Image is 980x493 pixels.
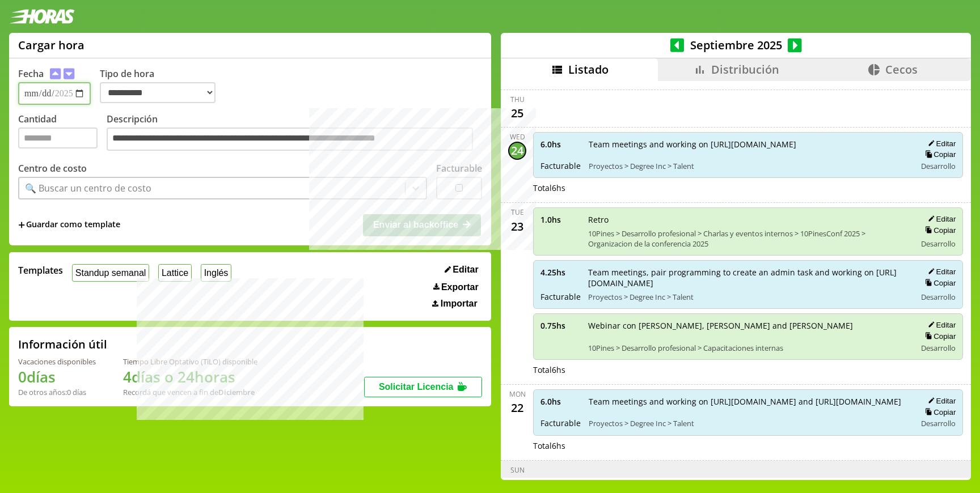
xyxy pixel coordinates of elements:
button: Exportar [430,282,482,293]
textarea: Descripción [107,127,473,151]
img: logotipo [9,9,75,24]
select: Tipo de hora [100,82,216,103]
div: Total 6 hs [533,182,963,193]
span: 0.75 hs [540,320,580,331]
span: 1.0 hs [540,214,580,225]
span: Desarrollo [921,343,956,353]
div: Total 6 hs [533,364,963,375]
span: 6.0 hs [540,139,581,150]
button: Copiar [922,226,956,235]
span: Desarrollo [921,292,956,302]
span: Solicitar Licencia [379,382,454,392]
label: Centro de costo [18,162,87,175]
span: +Guardar como template [18,219,120,231]
span: Exportar [441,282,479,292]
span: Retro [588,214,908,225]
div: Mon [509,389,526,399]
button: Editar [924,320,956,330]
span: 6.0 hs [540,396,581,407]
div: scrollable content [501,81,971,478]
label: Cantidad [18,113,107,154]
button: Copiar [922,407,956,417]
label: Tipo de hora [100,67,225,105]
span: Desarrollo [921,161,956,171]
span: Facturable [540,160,581,171]
div: Wed [510,132,525,142]
button: Editar [924,396,956,406]
div: Tue [511,207,524,217]
span: Proyectos > Degree Inc > Talent [589,161,908,171]
button: Editar [924,214,956,224]
h2: Información útil [18,337,107,352]
label: Facturable [436,162,482,175]
span: Team meetings, pair programming to create an admin task and working on [URL][DOMAIN_NAME] [588,267,908,288]
span: + [18,219,25,231]
span: Team meetings and working on [URL][DOMAIN_NAME] and [URL][DOMAIN_NAME] [589,396,908,407]
button: Standup semanal [72,264,149,282]
button: Inglés [201,264,231,282]
div: Recordá que vencen a fin de [123,387,257,397]
div: 25 [508,104,526,122]
div: 21 [508,475,526,493]
span: Proyectos > Degree Inc > Talent [589,418,908,428]
div: Total 6 hs [533,440,963,451]
span: Cecos [885,62,918,77]
span: Listado [568,62,609,77]
span: Templates [18,264,63,277]
h1: 0 días [18,367,96,387]
button: Copiar [922,150,956,159]
h1: 4 días o 24 horas [123,367,257,387]
div: 22 [508,399,526,417]
span: Facturable [540,291,580,302]
div: 24 [508,142,526,160]
b: Diciembre [218,387,255,397]
div: Sun [510,465,525,475]
button: Editar [924,139,956,148]
label: Descripción [107,113,482,154]
span: Importar [441,299,478,309]
div: Vacaciones disponibles [18,356,96,367]
span: Proyectos > Degree Inc > Talent [588,292,908,302]
div: Thu [510,95,525,104]
span: Webinar con [PERSON_NAME], [PERSON_NAME] and [PERSON_NAME] [588,320,908,331]
span: Editar [453,265,478,275]
span: 10Pines > Desarrollo profesional > Charlas y eventos internos > 10PinesConf 2025 > Organizacion d... [588,228,908,249]
input: Cantidad [18,127,98,148]
span: Septiembre 2025 [684,37,788,53]
div: De otros años: 0 días [18,387,96,397]
button: Copiar [922,331,956,341]
span: Desarrollo [921,418,956,428]
span: Facturable [540,418,581,428]
span: Distribución [711,62,779,77]
span: 4.25 hs [540,267,580,278]
span: 10Pines > Desarrollo profesional > Capacitaciones internas [588,343,908,353]
span: Team meetings and working on [URL][DOMAIN_NAME] [589,139,908,150]
label: Fecha [18,67,44,80]
button: Lattice [158,264,192,282]
button: Editar [924,267,956,277]
button: Solicitar Licencia [364,377,482,397]
span: Desarrollo [921,239,956,249]
div: Tiempo Libre Optativo (TiLO) disponible [123,356,257,367]
div: 23 [508,217,526,235]
button: Copiar [922,278,956,288]
div: 🔍 Buscar un centro de costo [25,182,151,194]
button: Editar [441,264,482,275]
h1: Cargar hora [18,37,85,53]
